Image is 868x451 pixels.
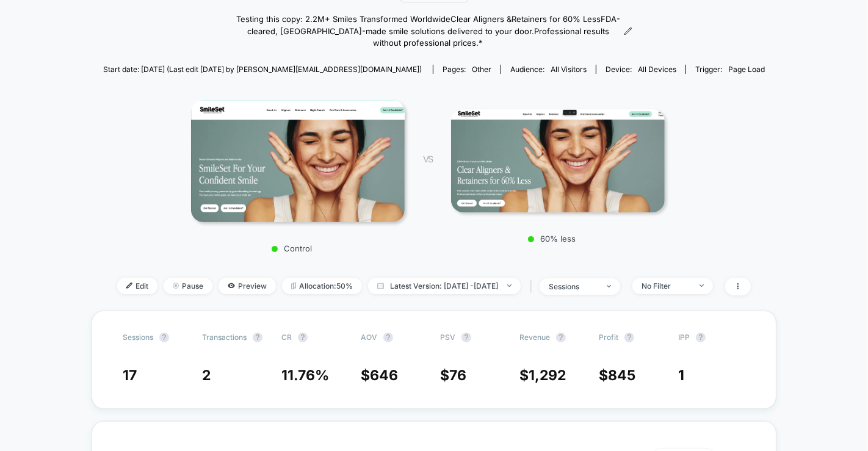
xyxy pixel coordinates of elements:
img: calendar [377,283,384,289]
span: | [527,278,540,295]
span: 17 [123,367,137,384]
span: IPP [678,333,690,342]
button: ? [556,333,566,342]
span: Latest Version: [DATE] - [DATE] [368,278,521,294]
img: end [507,284,512,287]
span: other [472,65,491,74]
button: ? [298,333,308,342]
span: AOV [361,333,377,342]
span: Testing this copy: 2.2M+ Smiles Transformed WorldwideClear Aligners &Retainers for 60% LessFDA-cl... [236,13,621,49]
span: Transactions [202,333,247,342]
img: end [607,285,611,287]
span: 1 [678,367,684,384]
span: Pause [164,278,212,294]
button: ? [461,333,471,342]
span: Profit [599,333,618,342]
span: $ [440,367,466,384]
div: sessions [549,282,598,291]
span: Revenue [519,333,550,342]
button: ? [159,333,169,342]
span: 2 [202,367,211,384]
span: 646 [370,367,398,384]
div: Trigger: [695,65,765,74]
span: PSV [440,333,455,342]
span: Device: [596,65,685,74]
img: end [173,283,179,289]
button: ? [383,333,393,342]
img: rebalance [291,283,296,289]
img: Control main [191,100,405,222]
span: 11.76 % [281,367,329,384]
span: All Visitors [551,65,587,74]
div: Pages: [443,65,491,74]
span: Start date: [DATE] (Last edit [DATE] by [PERSON_NAME][EMAIL_ADDRESS][DOMAIN_NAME]) [103,65,422,74]
span: $ [519,367,566,384]
span: $ [361,367,398,384]
p: Control [185,244,399,253]
span: 1,292 [529,367,566,384]
span: Allocation: 50% [282,278,362,294]
span: Preview [219,278,276,294]
span: $ [599,367,635,384]
img: 60% less main [451,109,665,212]
span: VS [423,154,433,164]
button: ? [696,333,706,342]
span: 845 [608,367,635,384]
button: ? [253,333,262,342]
span: all devices [638,65,676,74]
span: Sessions [123,333,153,342]
span: CR [281,333,292,342]
div: No Filter [642,281,690,290]
img: end [700,284,704,287]
div: Audience: [510,65,587,74]
img: edit [126,283,132,289]
span: 76 [449,367,466,384]
p: 60% less [445,234,659,244]
span: Edit [117,278,157,294]
button: ? [624,333,634,342]
span: Page Load [728,65,765,74]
